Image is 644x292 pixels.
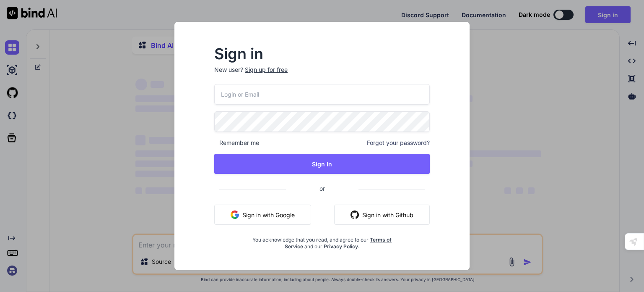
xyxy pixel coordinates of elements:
[231,210,239,219] img: google
[214,66,430,84] p: New user?
[334,205,430,225] button: Sign in with Github
[351,210,359,219] img: github
[214,205,311,225] button: Sign in with Google
[214,154,430,174] button: Sign In
[286,178,358,199] span: or
[245,66,288,74] div: Sign up for free
[214,84,430,105] input: Login or Email
[367,139,430,147] span: Forgot your password?
[214,47,430,61] h2: Sign in
[324,243,360,250] a: Privacy Policy.
[285,237,392,250] a: Terms of Service
[214,139,259,147] span: Remember me
[250,231,394,250] div: You acknowledge that you read, and agree to our and our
